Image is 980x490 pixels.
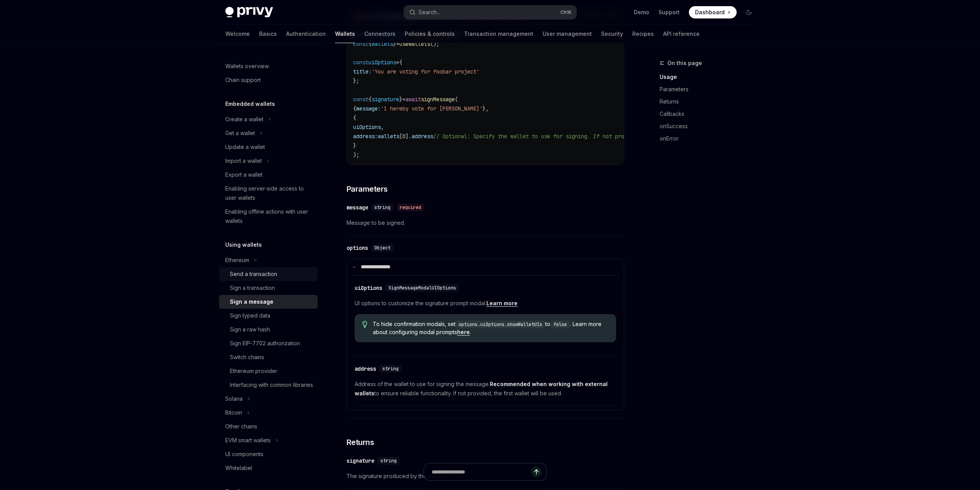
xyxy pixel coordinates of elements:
[219,364,318,378] a: Ethereum provider
[230,366,277,376] div: Ethereum provider
[369,96,372,103] span: {
[353,59,369,66] span: const
[347,204,368,211] div: message
[660,132,761,145] a: onError
[259,25,277,43] a: Basics
[397,204,424,211] div: required
[219,73,318,87] a: Chain support
[353,124,381,130] span: uiOptions
[219,336,318,350] a: Sign EIP-7702 authorization
[353,151,359,158] span: );
[230,283,275,293] div: Sign a transaction
[464,25,533,43] a: Transaction management
[455,96,458,103] span: (
[355,381,608,396] strong: Recommended when working with external wallets
[225,256,249,265] div: Ethereum
[369,40,372,47] span: {
[396,59,399,66] span: =
[219,205,318,228] a: Enabling offline actions with user wallets
[353,114,356,121] span: {
[404,5,576,19] button: Open search
[219,253,318,267] button: Toggle Ethereum section
[389,285,456,291] span: SignMessageModalUIOptions
[219,406,318,420] button: Toggle Bitcoin section
[225,422,257,431] div: Other chains
[219,309,318,323] a: Sign typed data
[219,126,318,140] button: Toggle Get a wallet section
[374,245,390,251] span: Object
[219,420,318,433] a: Other chains
[381,105,482,112] span: 'I hereby vote for [PERSON_NAME]'
[219,447,318,461] a: UI components
[369,59,396,66] span: uiOptions
[355,299,616,308] span: UI options to customize the signature prompt modal.
[355,284,382,292] div: uiOptions
[550,321,570,328] code: false
[225,184,313,202] div: Enabling server-side access to user wallets
[560,9,572,15] span: Ctrl K
[601,25,623,43] a: Security
[362,321,368,328] svg: Tip
[335,25,355,43] a: Wallets
[225,240,262,249] h5: Using wallets
[230,339,300,348] div: Sign EIP-7702 authorization
[689,6,737,18] a: Dashboard
[660,120,761,132] a: onSuccess
[225,207,313,226] div: Enabling offline actions with user wallets
[399,133,402,140] span: [
[225,394,243,403] div: Solana
[225,436,271,445] div: EVM smart wallets
[405,96,421,103] span: await
[419,8,440,17] div: Search...
[355,365,376,373] div: address
[347,244,368,252] div: options
[230,380,313,390] div: Interfacing with common libraries
[225,115,263,124] div: Create a wallet
[743,6,755,18] button: Toggle dark mode
[225,99,275,109] h5: Embedded wallets
[482,105,489,112] span: },
[660,108,761,120] a: Callbacks
[372,68,479,75] span: 'You are voting for foobar project'
[405,25,455,43] a: Policies & controls
[430,40,439,47] span: ();
[230,269,277,279] div: Send a transaction
[380,458,397,464] span: string
[399,59,402,66] span: {
[634,8,649,16] a: Demo
[396,40,399,47] span: =
[374,204,390,211] span: string
[381,124,384,130] span: ,
[393,40,396,47] span: }
[230,311,270,320] div: Sign typed data
[225,156,262,166] div: Import a wallet
[225,25,250,43] a: Welcome
[356,105,381,112] span: message:
[402,96,405,103] span: =
[660,71,761,83] a: Usage
[456,321,545,328] code: options.uiOptions.showWalletUIs
[421,96,455,103] span: signMessage
[402,133,405,140] span: 0
[219,433,318,447] button: Toggle EVM smart wallets section
[412,133,433,140] span: address
[219,350,318,364] a: Switch chains
[219,168,318,182] a: Export a wallet
[347,437,374,448] span: Returns
[353,40,369,47] span: const
[225,142,265,152] div: Update a wallet
[225,450,263,459] div: UI components
[219,392,318,406] button: Toggle Solana section
[543,25,592,43] a: User management
[433,133,738,140] span: // Optional: Specify the wallet to use for signing. If not provided, the first wallet will be used.
[382,366,399,372] span: string
[660,95,761,108] a: Returns
[219,267,318,281] a: Send a transaction
[405,133,412,140] span: ].
[230,353,264,362] div: Switch chains
[658,8,680,16] a: Support
[230,325,270,334] div: Sign a raw hash
[378,133,399,140] span: wallets
[353,105,356,112] span: {
[347,184,388,194] span: Parameters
